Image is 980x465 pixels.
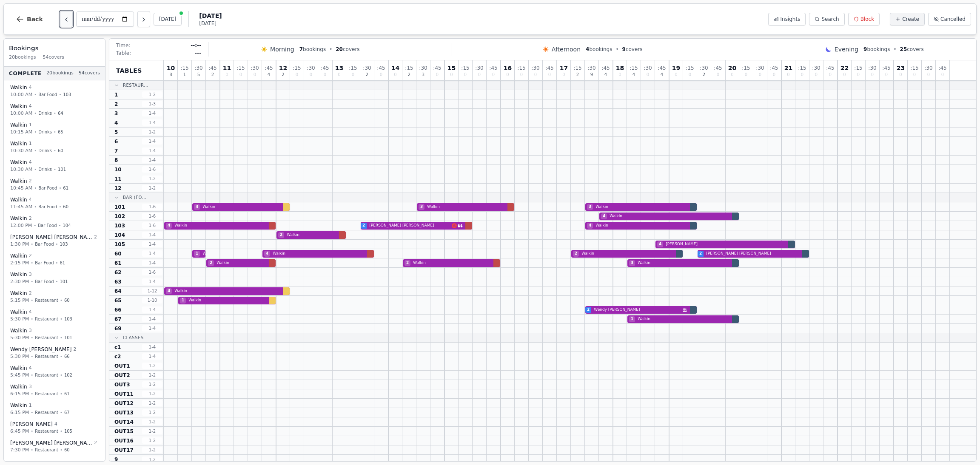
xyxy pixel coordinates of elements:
span: Evening [835,45,858,54]
span: 4 [632,73,635,77]
span: • [59,204,61,210]
span: [DATE] [199,11,222,20]
span: • [34,147,37,154]
span: 61 [63,185,68,191]
button: Walkin 410:30 AM•Drinks•101 [6,156,103,176]
span: 22 [840,65,849,71]
span: 1 [29,402,32,409]
span: 1:30 PM [10,241,29,248]
span: • [329,46,332,53]
span: 4 [661,73,663,77]
span: 4 [29,159,32,166]
span: 2 [29,252,32,260]
span: 2 [94,234,97,241]
span: 10 [167,65,175,71]
span: 0 [380,73,382,77]
span: Restaurant [35,316,58,322]
span: : 30 [756,65,764,71]
span: 103 [64,316,72,322]
span: 9 [590,73,593,77]
span: [DATE] [199,20,222,27]
span: : 15 [573,65,581,71]
span: 13 [335,65,343,71]
span: 12:00 PM [10,222,32,229]
span: 10:00 AM [10,110,32,117]
span: --:-- [191,42,201,49]
span: : 15 [517,65,525,71]
span: 61 [64,391,70,397]
span: • [60,391,63,397]
span: • [31,278,33,285]
span: 67 [64,409,70,416]
span: Walkin [10,215,27,222]
span: 4 [586,46,589,52]
span: • [60,335,63,341]
button: [PERSON_NAME] [PERSON_NAME]21:30 PM•Bar Food•103 [6,231,103,251]
span: • [31,260,33,266]
span: • [34,129,37,135]
button: Search [809,13,844,26]
button: Walkin 210:45 AM•Bar Food•61 [6,175,103,195]
span: 0 [310,73,312,77]
span: 10:45 AM [10,184,32,192]
span: 0 [562,73,565,77]
span: 2:15 PM [10,259,29,267]
span: 8 [169,73,172,77]
span: • [60,353,63,360]
button: Next day [137,11,150,27]
span: : 30 [924,65,932,71]
span: Walkin [10,140,27,147]
span: • [31,316,33,322]
span: 9 [863,46,867,52]
button: Walkin 35:30 PM•Restaurant•101 [6,324,103,344]
span: : 45 [601,65,610,71]
span: : 45 [714,65,722,71]
span: 7 [299,46,303,52]
span: 102 [64,372,72,378]
span: : 30 [419,65,427,71]
button: Create [890,13,925,26]
button: Walkin 110:30 AM•Drinks•60 [6,137,103,157]
span: 54 covers [43,54,64,61]
span: 101 [58,166,66,173]
span: Walkin [10,327,27,334]
span: 20 bookings [46,70,74,77]
button: Previous day [60,11,73,27]
span: : 30 [644,65,652,71]
span: 0 [296,73,298,77]
span: : 30 [812,65,820,71]
span: : 30 [531,65,539,71]
span: 0 [225,73,228,77]
span: • [34,110,37,116]
span: Walkin [10,383,27,390]
span: : 45 [882,65,890,71]
span: • [56,241,58,247]
span: 6:15 PM [10,390,29,397]
span: Bar Food [38,204,57,210]
span: Bar Food [35,241,54,247]
button: Walkin 36:15 PM•Restaurant•61 [6,380,103,400]
span: • [31,353,33,360]
span: 0 [689,73,691,77]
span: 64 [58,110,63,116]
span: : 15 [798,65,806,71]
button: Walkin 410:00 AM•Bar Food•103 [6,81,103,101]
span: 1 [29,122,32,129]
span: : 45 [938,65,946,71]
span: 54 covers [79,70,100,77]
span: : 45 [658,65,666,71]
span: • [31,297,33,303]
span: • [60,297,63,303]
span: : 45 [770,65,778,71]
span: --- [195,50,201,57]
span: 3 [422,73,424,77]
span: • [615,46,618,53]
span: • [34,166,37,173]
span: 0 [618,73,621,77]
span: 10:30 AM [10,166,32,173]
span: Walkin [10,122,27,128]
span: : 30 [194,65,202,71]
span: 4 [29,103,32,110]
span: 61 [60,260,65,266]
span: 1 [183,73,186,77]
